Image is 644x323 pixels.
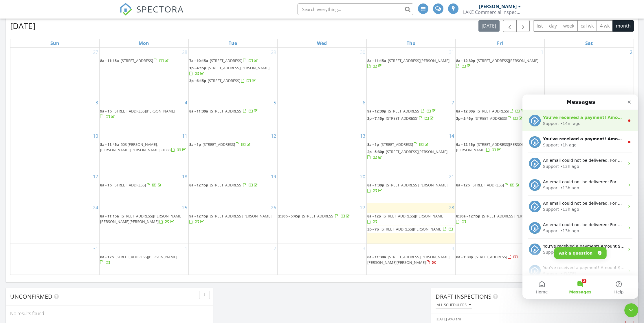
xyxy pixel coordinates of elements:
[38,48,54,54] div: • 1h ago
[366,203,456,244] td: Go to August 28, 2025
[189,213,271,224] a: 9a - 12:15p [STREET_ADDRESS][PERSON_NAME]
[7,128,18,139] img: Profile image for Support
[7,170,18,182] img: Profile image for Support
[21,48,36,54] div: Support
[362,244,366,253] a: Go to September 3, 2025
[456,172,545,203] td: Go to August 22, 2025
[381,142,413,147] span: [STREET_ADDRESS]
[188,244,278,274] td: Go to September 2, 2025
[188,172,278,203] td: Go to August 19, 2025
[366,98,456,131] td: Go to August 7, 2025
[366,172,456,203] td: Go to August 21, 2025
[100,213,182,224] span: [STREET_ADDRESS][PERSON_NAME][PERSON_NAME][PERSON_NAME]
[189,58,208,63] span: 7a - 10:15a
[388,108,420,114] span: [STREET_ADDRESS]
[100,213,188,225] a: 8a - 11:15a [STREET_ADDRESS][PERSON_NAME][PERSON_NAME][PERSON_NAME]
[38,90,56,97] div: • 13h ago
[208,65,269,70] span: [STREET_ADDRESS][PERSON_NAME]
[92,172,99,181] a: Go to August 17, 2025
[479,3,517,9] div: [PERSON_NAME]
[278,203,367,244] td: Go to August 27, 2025
[298,3,413,15] input: Search everything...
[367,108,455,115] a: 9a - 12:30p [STREET_ADDRESS]
[38,112,56,118] div: • 13h ago
[278,98,367,131] td: Go to August 6, 2025
[359,48,366,57] a: Go to July 30, 2025
[448,131,455,141] a: Go to August 14, 2025
[7,63,18,75] img: Profile image for Support
[456,213,544,225] a: 8:30a - 12:15p [STREET_ADDRESS][PERSON_NAME]
[189,182,259,188] a: 8a - 12:15p [STREET_ADDRESS]
[278,213,366,220] a: 2:30p - 5:45p [STREET_ADDRESS]
[7,106,18,118] img: Profile image for Support
[92,131,99,141] a: Go to August 10, 2025
[100,182,112,188] span: 8a - 1p
[367,142,379,147] span: 8a - 1p
[21,128,242,133] span: An email could not be delivered: For more information, view Why emails don't get delivered (Suppo...
[100,182,188,189] a: 8a - 1p [STREET_ADDRESS]
[184,98,188,107] a: Go to August 4, 2025
[38,176,54,182] div: • [DATE]
[367,213,444,224] a: 8a - 12p [STREET_ADDRESS][PERSON_NAME]
[533,20,546,32] button: list
[522,95,638,299] iframe: Intercom live chat
[38,26,58,32] div: • 14m ago
[10,172,100,203] td: Go to August 17, 2025
[47,195,69,199] span: Messages
[10,293,52,300] span: Unconfirmed
[456,48,545,98] td: Go to August 1, 2025
[49,39,60,47] a: Sunday
[100,108,188,120] a: 9a - 1p [STREET_ADDRESS][PERSON_NAME]
[436,316,601,322] div: [DATE] 9:43 am
[100,48,189,98] td: Go to July 28, 2025
[366,244,456,274] td: Go to September 4, 2025
[21,90,36,97] div: Support
[100,244,189,274] td: Go to September 1, 2025
[270,131,277,141] a: Go to August 12, 2025
[381,226,442,232] span: [STREET_ADDRESS][PERSON_NAME]
[383,213,444,219] span: [STREET_ADDRESS][PERSON_NAME]
[367,148,455,161] a: 2p - 5:30p [STREET_ADDRESS][PERSON_NAME]
[120,3,132,16] img: The Best Home Inspection Software - Spectora
[92,195,101,199] span: Help
[367,116,384,121] span: 2p - 7:15p
[92,48,99,57] a: Go to July 27, 2025
[21,133,36,139] div: Support
[189,142,201,147] span: 8a - 1p
[100,58,170,63] a: 8a - 11:15a [STREET_ADDRESS]
[137,39,150,47] a: Monday
[189,65,269,76] a: 1p - 4:15p [STREET_ADDRESS][PERSON_NAME]
[189,213,208,219] span: 9a - 12:15p
[406,39,417,47] a: Thursday
[456,182,544,189] a: 8a - 12p [STREET_ADDRESS]
[367,108,437,114] a: 9a - 12:30p [STREET_ADDRESS]
[448,203,455,212] a: Go to August 28, 2025
[100,57,188,64] a: 8a - 11:15a [STREET_ADDRESS]
[10,203,100,244] td: Go to August 24, 2025
[386,182,447,188] span: [STREET_ADDRESS][PERSON_NAME]
[456,213,544,224] a: 8:30a - 12:15p [STREET_ADDRESS][PERSON_NAME]
[92,244,99,253] a: Go to August 31, 2025
[367,213,455,225] a: 8a - 12p [STREET_ADDRESS][PERSON_NAME]
[115,254,177,260] span: [STREET_ADDRESS][PERSON_NAME]
[21,106,242,111] span: An email could not be delivered: For more information, view Why emails don't get delivered (Suppo...
[436,301,472,309] button: All schedulers
[189,65,277,77] a: 1p - 4:15p [STREET_ADDRESS][PERSON_NAME]
[367,58,386,63] span: 8a - 11:15a
[367,108,386,114] span: 9a - 12:30p
[77,181,116,204] button: Help
[450,98,455,107] a: Go to August 7, 2025
[208,78,240,83] span: [STREET_ADDRESS]
[496,39,504,47] a: Friday
[456,58,538,69] a: 8a - 12:30p [STREET_ADDRESS][PERSON_NAME]
[38,133,56,139] div: • 13h ago
[100,182,162,188] a: 8a - 1p [STREET_ADDRESS]
[516,20,530,32] button: Next month
[100,142,187,153] a: 8a - 11:45a 503 [PERSON_NAME], [PERSON_NAME] [PERSON_NAME] 31088
[210,108,242,114] span: [STREET_ADDRESS]
[448,48,455,57] a: Go to July 31, 2025
[21,69,36,75] div: Support
[278,48,367,98] td: Go to July 30, 2025
[188,48,278,98] td: Go to July 29, 2025
[577,20,597,32] button: cal wk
